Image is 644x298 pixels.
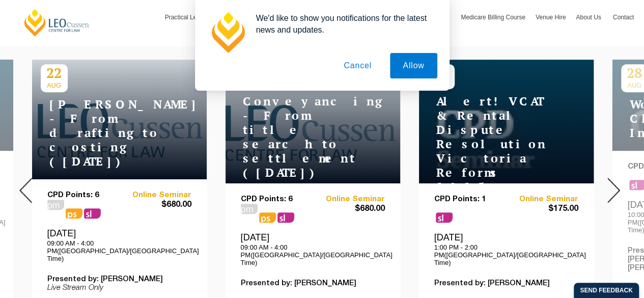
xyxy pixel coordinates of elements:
[241,195,313,204] p: CPD Points: 6
[241,279,385,288] p: Presented by: [PERSON_NAME]
[47,200,64,210] span: pm
[41,97,168,169] h4: [PERSON_NAME] - From drafting to costing ([DATE])
[277,212,294,223] span: sl
[47,228,191,262] div: [DATE]
[241,204,258,214] span: pm
[47,239,191,262] p: 09:00 AM - 4:00 PM([GEOGRAPHIC_DATA]/[GEOGRAPHIC_DATA] Time)
[47,275,191,284] p: Presented by: [PERSON_NAME]
[66,208,82,219] span: ps
[428,94,555,194] h4: Alert! VCAT & Rental Dispute Resolution Victoria Reforms 2025
[313,204,385,214] span: $680.00
[84,208,101,219] span: sl
[241,243,385,266] p: 09:00 AM - 4:00 PM([GEOGRAPHIC_DATA]/[GEOGRAPHIC_DATA] Time)
[47,191,120,200] p: CPD Points: 6
[506,195,578,204] a: Online Seminar
[436,212,453,223] span: sl
[607,178,620,203] img: Next
[119,200,191,210] span: $680.00
[207,12,248,53] img: notification icon
[390,53,437,78] button: Allow
[241,232,385,266] div: [DATE]
[19,178,32,203] img: Prev
[47,284,191,292] p: Live Stream Only
[119,191,191,200] a: Online Seminar
[313,195,385,204] a: Online Seminar
[331,53,384,78] button: Cancel
[434,243,578,266] p: 1:00 PM - 2:00 PM([GEOGRAPHIC_DATA]/[GEOGRAPHIC_DATA] Time)
[434,232,578,266] div: [DATE]
[248,12,437,36] div: We'd like to show you notifications for the latest news and updates.
[434,279,578,288] p: Presented by: [PERSON_NAME]
[234,94,361,180] h4: Conveyancing - From title search to settlement ([DATE])
[259,212,276,223] span: ps
[434,195,507,204] p: CPD Points: 1
[506,204,578,214] span: $175.00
